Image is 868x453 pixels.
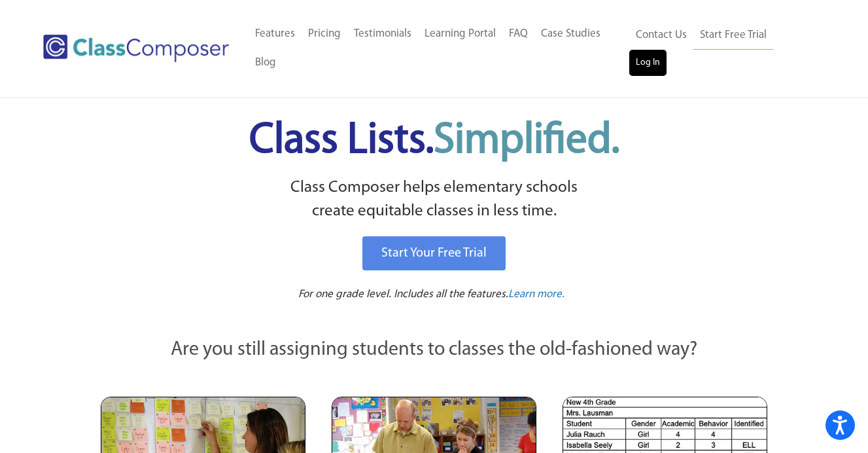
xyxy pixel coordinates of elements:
[99,176,770,224] p: Class Composer helps elementary schools create equitable classes in less time.
[249,20,302,48] a: Features
[362,236,506,270] a: Start Your Free Trial
[418,20,502,48] a: Learning Portal
[508,289,564,300] span: Learn more.
[249,48,283,77] a: Blog
[434,120,619,162] span: Simplified.
[693,21,773,50] a: Start Free Trial
[629,21,693,50] a: Contact Us
[534,20,607,48] a: Case Studies
[249,20,629,77] nav: Header Menu
[347,20,418,48] a: Testimonials
[302,20,347,48] a: Pricing
[101,336,768,365] p: Are you still assigning students to classes the old-fashioned way?
[508,287,564,303] a: Learn more.
[249,120,619,162] span: Class Lists.
[629,21,815,76] nav: Header Menu
[629,50,667,76] a: Log In
[502,20,534,48] a: FAQ
[298,289,508,300] span: For one grade level. Includes all the features.
[43,35,229,62] img: Class Composer
[381,247,487,260] span: Start Your Free Trial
